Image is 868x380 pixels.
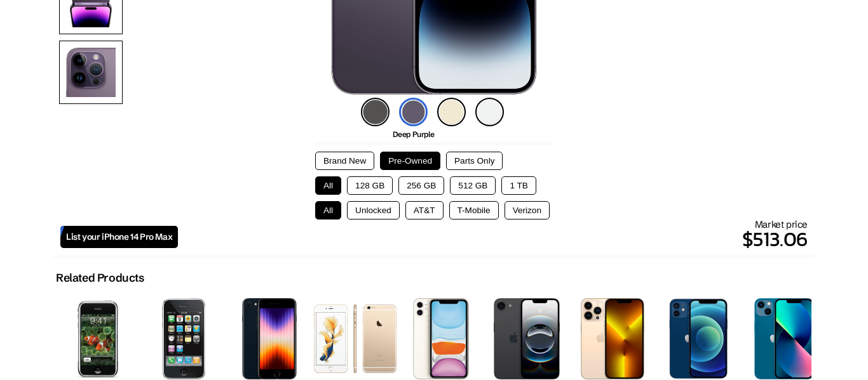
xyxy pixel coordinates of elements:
img: iPhone 12 mini [669,298,728,379]
img: iPhone 6 Plus [314,305,397,372]
img: iPhone 13 [754,298,814,379]
button: Brand New [315,152,374,170]
button: 256 GB [398,176,444,195]
img: iPhone 16E [494,298,560,379]
img: gold-icon [437,98,466,126]
img: iPhone 13 Pro [581,298,644,379]
h2: Related Products [56,271,144,285]
img: deep-purple-icon [399,98,428,126]
button: 1 TB [501,176,536,195]
button: Verizon [505,201,550,219]
p: $513.06 [178,224,808,254]
button: Unlocked [347,201,400,219]
img: space-black-icon [361,98,390,126]
button: Parts Only [446,152,503,170]
span: List your iPhone 14 Pro Max [66,232,172,242]
img: iPhone SE 3rd Gen [242,298,297,379]
img: Camera [59,41,123,104]
div: Market price [178,218,808,254]
img: iPhone (1st Generation) [73,298,123,379]
button: AT&T [405,201,444,219]
button: All [315,176,341,195]
span: Deep Purple [393,129,435,139]
button: T-Mobile [449,201,499,219]
a: List your iPhone 14 Pro Max [60,226,178,248]
button: All [315,201,341,219]
img: iPhone 11 [413,298,470,379]
button: 128 GB [347,176,393,195]
img: iPhone 3GS [162,298,206,379]
button: Pre-Owned [380,152,440,170]
img: silver-icon [475,98,504,126]
button: 512 GB [450,176,496,195]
